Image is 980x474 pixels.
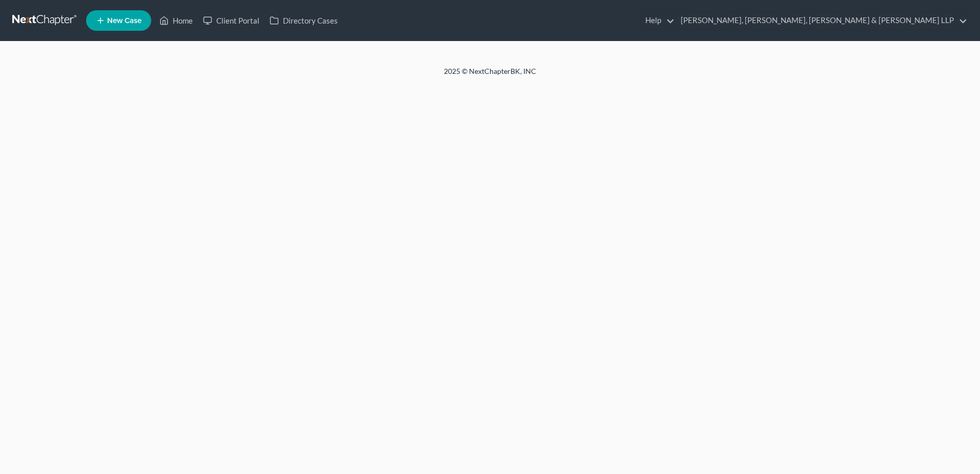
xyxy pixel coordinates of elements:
a: Directory Cases [264,11,343,30]
div: 2025 © NextChapterBK, INC [198,66,782,85]
a: Client Portal [198,11,264,30]
a: Help [640,11,675,30]
a: Home [154,11,198,30]
new-legal-case-button: New Case [86,10,151,31]
a: [PERSON_NAME], [PERSON_NAME], [PERSON_NAME] & [PERSON_NAME] LLP [676,11,967,30]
